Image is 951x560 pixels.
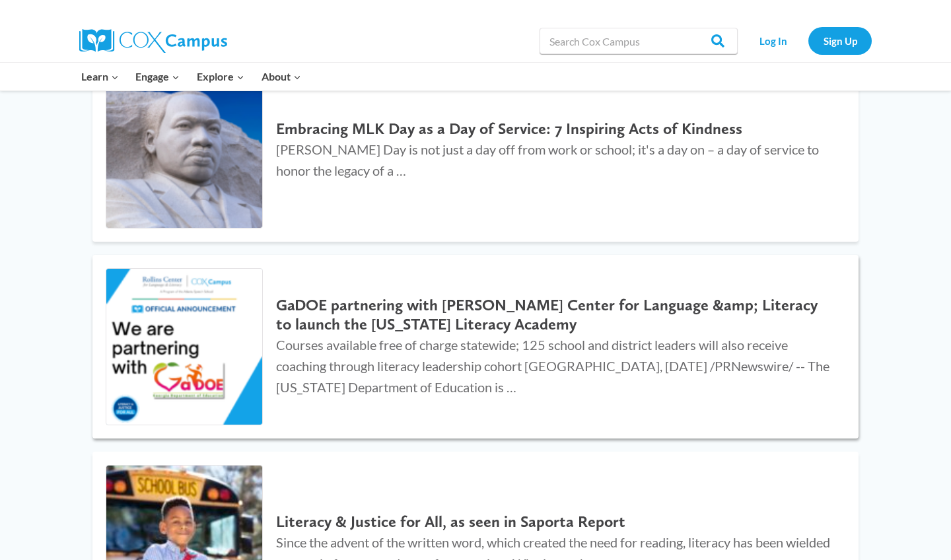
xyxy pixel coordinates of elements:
button: Child menu of About [253,63,310,90]
button: Child menu of Explore [188,63,253,90]
img: Embracing MLK Day as a Day of Service: 7 Inspiring Acts of Kindness [106,73,262,228]
img: Cox Campus [79,29,227,53]
h2: Embracing MLK Day as a Day of Service: 7 Inspiring Acts of Kindness [276,120,832,139]
img: GaDOE partnering with Rollins Center for Language &amp; Literacy to launch the Georgia Literacy A... [106,269,262,425]
a: Log In [744,27,802,54]
h2: GaDOE partnering with [PERSON_NAME] Center for Language &amp; Literacy to launch the [US_STATE] L... [276,296,832,334]
h2: Literacy & Justice for All, as seen in Saporta Report [276,512,832,532]
a: Sign Up [808,27,872,54]
button: Child menu of Engage [127,63,189,90]
button: Child menu of Learn [73,63,127,90]
span: Courses available free of charge statewide; 125 school and district leaders will also receive coa... [276,337,829,395]
a: Embracing MLK Day as a Day of Service: 7 Inspiring Acts of Kindness Embracing MLK Day as a Day of... [92,59,859,242]
a: GaDOE partnering with Rollins Center for Language &amp; Literacy to launch the Georgia Literacy A... [92,255,859,438]
nav: Primary Navigation [73,63,309,90]
input: Search Cox Campus [540,28,738,54]
nav: Secondary Navigation [744,27,872,54]
span: [PERSON_NAME] Day is not just a day off from work or school; it's a day on – a day of service to ... [276,141,819,178]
